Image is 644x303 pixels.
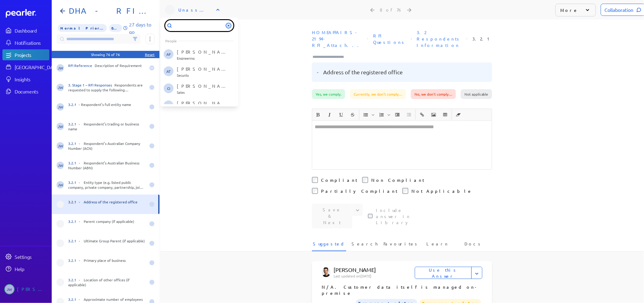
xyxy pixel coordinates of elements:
span: Priority [58,24,107,32]
p: [PERSON_NAME] [177,100,227,106]
div: - Ultimate Group Parent (if applicable) [68,238,145,248]
div: - Respondent’s Australian Company Number (ACN) [68,141,145,151]
button: Bold [313,110,323,120]
span: Carolina Irigoyen [164,83,173,93]
span: Jeremy Williams [57,103,64,111]
div: Description of Requirement [68,63,145,73]
button: Insert Ordered List [376,110,387,120]
p: Sales [177,90,227,94]
div: Notifications [15,40,49,46]
button: Insert link [417,110,427,120]
button: Clear Formatting [453,110,464,120]
p: [PERSON_NAME] [177,66,227,72]
span: Jeremy Williams [57,181,64,188]
div: Currently, we don't comply… [350,89,406,99]
span: Reference Number: 3.2.1 [470,33,495,44]
span: 3.2.1 [68,160,79,165]
span: Document: HOMEAFFAIRS-2194-RFI_Attachment 3_RFI Response Template_RFI Response and Solution Infor... [310,27,365,51]
span: 3.2.1 [68,180,79,185]
span: Insert Unordered List [360,110,376,120]
button: Underline [336,110,346,120]
span: Underline [336,110,347,120]
div: - Entity type (e.g. listed public company, private company, partnership, joint venture, consortia... [68,180,145,190]
button: Italic [324,110,335,120]
p: Last updated on [DATE] [334,273,415,278]
button: Insert Image [429,110,439,120]
p: [PERSON_NAME] [334,266,424,273]
span: Insert table [440,110,451,120]
div: Settings [15,254,49,260]
div: - Parent company (if applicable) [68,219,145,229]
span: Dan Kilgallon [164,100,173,110]
button: Expand [471,267,482,279]
p: Engineering [177,56,227,60]
input: Type here to add tags [312,54,350,60]
button: Insert Unordered List [361,110,371,120]
span: 3.2.1 [68,219,79,224]
button: Insert table [440,110,450,120]
span: Jeremy Williams [57,142,64,150]
label: Not Applicable [411,188,472,194]
span: Suggested [313,241,345,251]
h1: DHA - RFI FOIP CMS Solution Information [66,6,150,16]
span: 0% of Questions Completed [109,24,122,32]
span: 3. Stage 1 – RFI Responses [68,83,114,87]
span: Jeremy Williams [4,284,15,294]
p: More [561,7,579,13]
p: N/A. Customer data itself is managed on-premise [322,284,482,296]
div: - Respondent’s Australian Business Number (ABN) [68,160,145,170]
a: Dashboard [6,9,49,18]
span: Bold [313,110,324,120]
div: Help [15,266,49,272]
label: Non Compliant [371,177,424,183]
img: James Layton [322,267,331,277]
span: 3.2.1 [68,102,79,107]
span: Jeremy Williams [57,64,64,72]
span: Jeremy Williams [57,84,64,91]
label: Partially Compliant [321,188,397,194]
span: Jeremy Williams [57,123,64,130]
div: Insights [15,76,49,82]
a: Projects [2,49,49,60]
label: This checkbox controls whether your answer will be included in the Answer Library for future use [376,207,428,225]
a: Notifications [2,37,49,48]
div: [GEOGRAPHIC_DATA] [15,64,60,70]
span: People [165,38,177,43]
div: [PERSON_NAME] [17,284,47,294]
span: 3.2.1 [68,122,79,126]
p: [PERSON_NAME] [177,83,227,89]
span: 3.2.1 [68,258,79,263]
p: 27 days to go [129,21,155,35]
span: RFI Reference [68,63,95,68]
span: Sheet: RFI Questions [371,30,408,48]
div: Yes, we comply. [312,89,345,99]
div: Projects [15,52,49,58]
a: Settings [2,251,49,262]
span: 3.2.1 [68,238,79,243]
div: - Address of the registered office [68,199,145,209]
div: Respondents are requested to supply the following information: [68,83,145,92]
div: - Respondent’s trading or business name [68,122,145,131]
button: Use this Answer [415,267,472,279]
button: Increase Indent [392,110,403,120]
input: This checkbox controls whether your answer will be included in the Answer Library for future use [368,214,373,219]
a: [GEOGRAPHIC_DATA] [2,62,49,72]
span: Docs [464,241,482,251]
span: Ann Fernandez [164,49,173,59]
div: No, we don't comply… [411,89,456,99]
span: Strike through [347,110,358,120]
p: [PERSON_NAME] [177,49,227,55]
a: Help [2,263,49,274]
span: Decrease Indent [404,110,415,120]
div: - Location of other offices (if applicable) [68,277,145,287]
span: 3.2.1 [68,277,79,282]
span: 3.2.1 [68,199,79,204]
div: Showing 76 of 76 [91,52,120,57]
span: Clear Formatting [453,110,464,120]
span: Jeremy Williams [57,162,64,169]
a: Documents [2,86,49,97]
span: Insert Image [428,110,439,120]
span: Anthony Turco [164,66,173,76]
div: Dashboard [15,27,49,33]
